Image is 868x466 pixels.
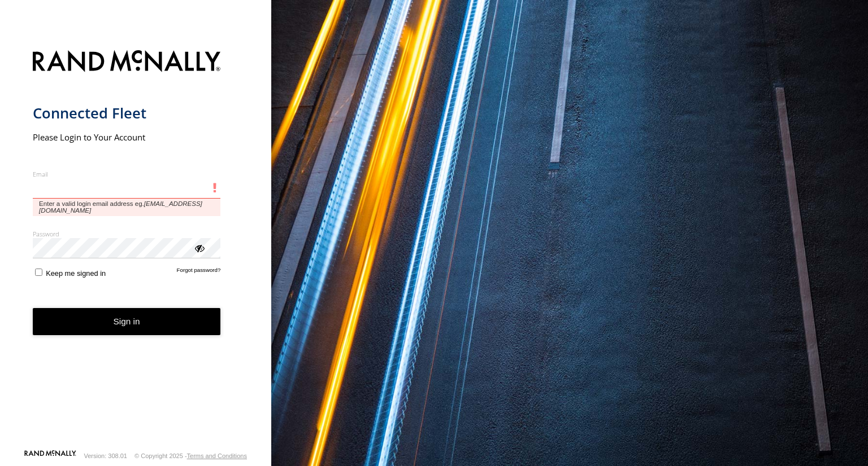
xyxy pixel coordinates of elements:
label: Email [33,170,221,178]
a: Terms and Conditions [187,452,247,459]
img: Rand McNally [33,48,221,77]
span: Enter a valid login email address eg. [33,199,221,216]
div: Version: 308.01 [84,452,127,459]
h2: Please Login to Your Account [33,131,221,143]
button: Sign in [33,308,221,336]
form: main [33,43,239,449]
a: Visit our Website [24,450,76,461]
a: Forgot password? [177,267,221,278]
em: [EMAIL_ADDRESS][DOMAIN_NAME] [39,200,202,214]
input: Keep me signed in [35,269,42,276]
label: Password [33,230,221,238]
div: ViewPassword [193,242,205,253]
h1: Connected Fleet [33,104,221,122]
div: © Copyright 2025 - [134,452,247,459]
span: Keep me signed in [46,269,106,278]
